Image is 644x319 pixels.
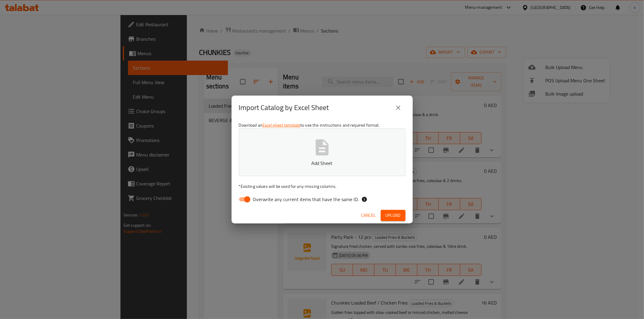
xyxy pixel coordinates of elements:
[361,196,367,202] svg: If the overwrite option isn't selected, then the items that match an existing ID will be ignored ...
[253,196,359,203] span: Overwrite any current items that have the same ID.
[262,121,300,129] a: Excel sheet template
[239,128,405,176] button: Add Sheet
[381,210,405,221] button: Upload
[248,159,396,167] p: Add Sheet
[232,120,413,207] div: Download an to see the instructions and required format.
[361,212,376,219] span: Cancel
[239,183,405,189] p: Existing values will be used for any missing columns.
[239,103,329,112] h2: Import Catalog by Excel Sheet
[386,212,401,219] span: Upload
[391,100,405,115] button: close
[359,210,378,221] button: Cancel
